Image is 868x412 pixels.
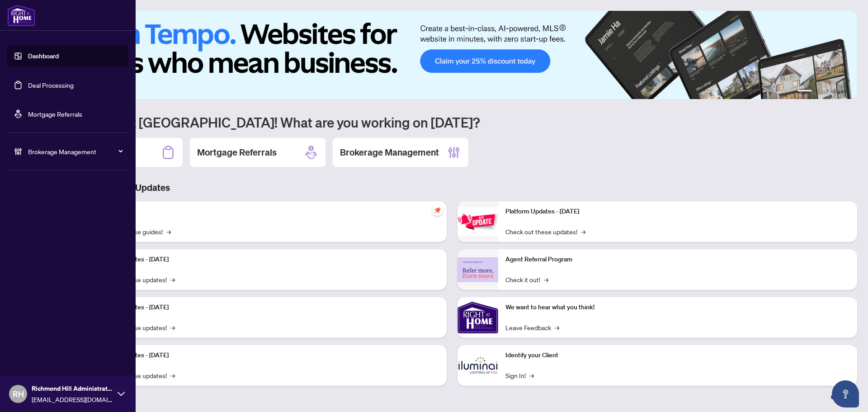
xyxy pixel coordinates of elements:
[95,255,439,265] p: Platform Updates - [DATE]
[816,90,819,94] button: 2
[581,227,585,237] span: →
[28,52,59,60] a: Dashboard
[340,146,439,159] h2: Brokerage Management
[823,90,826,94] button: 3
[458,297,498,338] img: We want to hear what you think!
[95,350,439,360] p: Platform Updates - [DATE]
[7,5,35,26] img: logo
[32,384,113,393] span: Richmond Hill Administrator
[47,11,857,99] img: Slide 0
[544,275,548,284] span: →
[458,345,498,386] img: Identify your Client
[555,322,559,332] span: →
[837,90,841,94] button: 5
[95,303,439,313] p: Platform Updates - [DATE]
[505,227,585,237] a: Check out these updates!→
[505,322,559,332] a: Leave Feedback→
[13,388,24,400] span: RH
[797,90,812,94] button: 1
[28,110,82,118] a: Mortgage Referrals
[95,207,439,217] p: Self-Help
[505,303,850,313] p: We want to hear what you think!
[28,147,122,156] span: Brokerage Management
[830,90,834,94] button: 4
[505,350,850,360] p: Identify your Client
[458,257,498,282] img: Agent Referral Program
[170,370,175,380] span: →
[505,255,850,265] p: Agent Referral Program
[529,370,534,380] span: →
[170,322,175,332] span: →
[458,208,498,236] img: Platform Updates - June 23, 2025
[505,275,548,284] a: Check it out!→
[197,146,277,159] h2: Mortgage Referrals
[832,380,859,407] button: Open asap
[505,207,850,217] p: Platform Updates - [DATE]
[28,81,74,89] a: Deal Processing
[32,394,113,404] span: [EMAIL_ADDRESS][DOMAIN_NAME]
[505,370,534,380] a: Sign In!→
[170,275,175,284] span: →
[47,114,857,131] h1: Welcome back [GEOGRAPHIC_DATA]! What are you working on [DATE]?
[166,227,171,237] span: →
[432,205,443,216] span: pushpin
[844,90,848,94] button: 6
[47,181,857,194] h3: Brokerage & Industry Updates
